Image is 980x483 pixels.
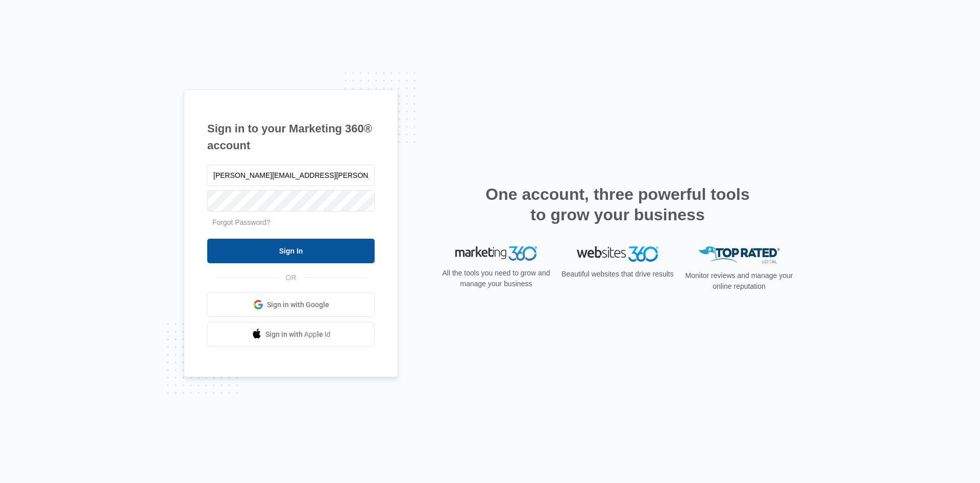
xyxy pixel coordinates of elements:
h2: One account, three powerful tools to grow your business [482,184,753,225]
span: OR [279,272,304,283]
a: Sign in with Apple Id [207,322,375,347]
span: Sign in with Google [267,300,329,310]
p: Monitor reviews and manage your online reputation [682,270,796,292]
img: Websites 360 [577,246,658,261]
a: Sign in with Google [207,292,375,317]
a: Forgot Password? [212,218,271,226]
input: Sign In [207,239,375,263]
img: Top Rated Local [698,246,780,263]
p: Beautiful websites that drive results [560,269,675,280]
input: Email [207,165,375,186]
h1: Sign in to your Marketing 360® account [207,120,375,154]
span: Sign in with Apple Id [265,329,331,340]
img: Marketing 360 [455,246,537,261]
p: All the tools you need to grow and manage your business [439,268,553,289]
